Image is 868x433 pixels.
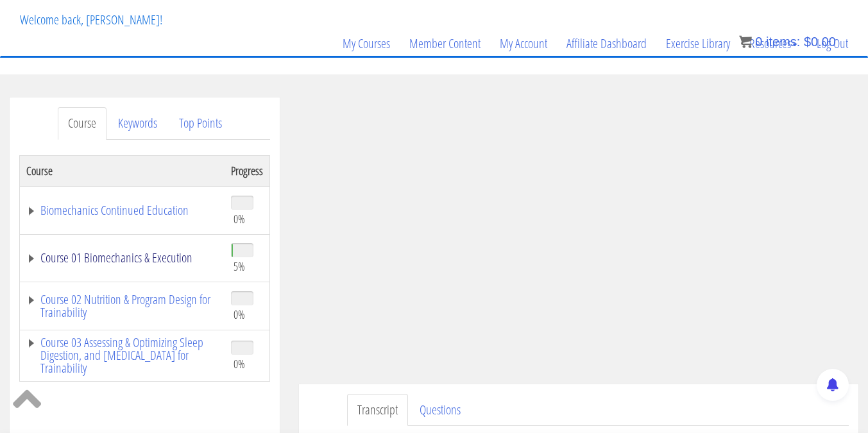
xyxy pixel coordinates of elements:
[234,357,245,371] span: 0%
[557,13,656,74] a: Affiliate Dashboard
[26,336,218,375] a: Course 03 Assessing & Optimizing Sleep Digestion, and [MEDICAL_DATA] for Trainability
[333,13,400,74] a: My Courses
[766,35,800,49] span: items:
[804,35,811,49] span: $
[400,13,490,74] a: Member Content
[234,259,245,273] span: 5%
[740,13,807,74] a: Resources
[20,155,225,186] th: Course
[755,35,762,49] span: 0
[234,212,245,226] span: 0%
[409,394,471,427] a: Questions
[739,35,836,49] a: 0 items: $0.00
[26,251,218,264] a: Course 01 Biomechanics & Execution
[804,35,836,49] bdi: 0.00
[225,155,270,186] th: Progress
[26,204,218,217] a: Biomechanics Continued Education
[807,13,858,74] a: Log Out
[656,13,740,74] a: Exercise Library
[234,307,245,321] span: 0%
[108,107,167,140] a: Keywords
[347,394,408,427] a: Transcript
[490,13,557,74] a: My Account
[169,107,232,140] a: Top Points
[26,293,218,319] a: Course 02 Nutrition & Program Design for Trainability
[739,35,752,48] img: icon11.png
[58,107,106,140] a: Course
